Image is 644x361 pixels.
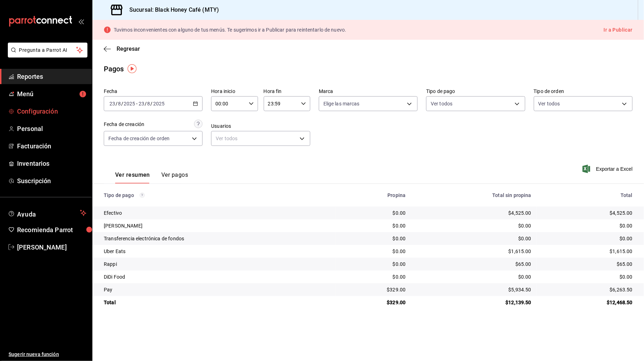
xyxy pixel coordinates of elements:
input: -- [147,101,151,106]
div: $0.00 [417,222,531,229]
div: $0.00 [342,222,406,229]
div: Tipo de pago [104,192,330,198]
span: - [136,101,138,106]
div: $0.00 [342,261,406,268]
div: $0.00 [543,235,633,242]
span: [PERSON_NAME] [17,242,86,252]
div: navigation tabs [115,171,188,184]
span: Menú [17,89,86,99]
div: $1,615.00 [543,248,633,255]
input: ---- [123,101,135,106]
h3: Sucursal: Black Honey Café (MTY) [124,6,219,14]
div: $4,525.00 [417,209,531,217]
span: Elige las marcas [323,100,360,107]
div: $0.00 [543,273,633,280]
input: -- [109,101,116,106]
div: Rappi [104,261,330,268]
div: $0.00 [342,235,406,242]
div: $1,615.00 [417,248,531,255]
div: $0.00 [342,273,406,280]
button: Exportar a Excel [584,165,633,173]
span: Ver todos [538,100,560,107]
div: $0.00 [342,248,406,255]
span: Configuración [17,106,86,116]
div: Total sin propina [417,192,531,198]
span: / [116,101,118,106]
div: $329.00 [342,286,406,293]
span: Fecha de creación de orden [108,135,170,142]
div: $6,263.50 [543,286,633,293]
label: Fecha [104,89,203,94]
span: Suscripción [17,176,86,186]
button: Pregunta a Parrot AI [8,43,87,58]
div: [PERSON_NAME] [104,222,330,229]
label: Usuarios [211,124,310,129]
div: $12,468.50 [543,299,633,306]
div: $0.00 [417,273,531,280]
button: Ir a Publicar [604,26,633,34]
div: $0.00 [342,209,406,217]
div: Fecha de creación [104,121,144,128]
span: Sugerir nueva función [9,351,86,358]
svg: Los pagos realizados con Pay y otras terminales son montos brutos. [140,193,145,198]
span: Recomienda Parrot [17,225,86,235]
span: Inventarios [17,159,86,168]
input: -- [118,101,121,106]
label: Hora inicio [211,89,258,94]
span: Personal [17,124,86,133]
div: $0.00 [417,235,531,242]
label: Tipo de orden [534,89,633,94]
div: $65.00 [543,261,633,268]
div: Pay [104,286,330,293]
div: $5,934.50 [417,286,531,293]
div: $4,525.00 [543,209,633,217]
input: ---- [153,101,165,106]
span: / [121,101,123,106]
div: Propina [342,192,406,198]
img: Tooltip marker [128,64,136,73]
div: Total [104,299,330,306]
button: Regresar [104,45,140,52]
button: Ver resumen [115,171,150,184]
div: $12,139.50 [417,299,531,306]
p: Tuvimos inconvenientes con alguno de tus menús. Te sugerimos ir a Publicar para reintentarlo de n... [114,27,346,32]
div: Pagos [104,64,124,74]
label: Marca [319,89,418,94]
button: Ver pagos [161,171,188,184]
span: Ayuda [17,209,77,217]
span: / [151,101,153,106]
div: Uber Eats [104,248,330,255]
div: DiDi Food [104,273,330,280]
a: Pregunta a Parrot AI [5,51,87,59]
input: -- [138,101,145,106]
button: open_drawer_menu [78,18,84,24]
span: Ver todos [431,100,452,107]
span: Pregunta a Parrot AI [19,47,76,54]
span: / [145,101,147,106]
span: Reportes [17,72,86,81]
span: Facturación [17,141,86,151]
label: Tipo de pago [426,89,525,94]
span: Regresar [117,45,140,52]
div: Transferencia electrónica de fondos [104,235,330,242]
div: $0.00 [543,222,633,229]
div: Total [543,192,633,198]
div: Ver todos [211,131,310,146]
label: Hora fin [264,89,310,94]
div: Efectivo [104,209,330,217]
div: $329.00 [342,299,406,306]
div: $65.00 [417,261,531,268]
